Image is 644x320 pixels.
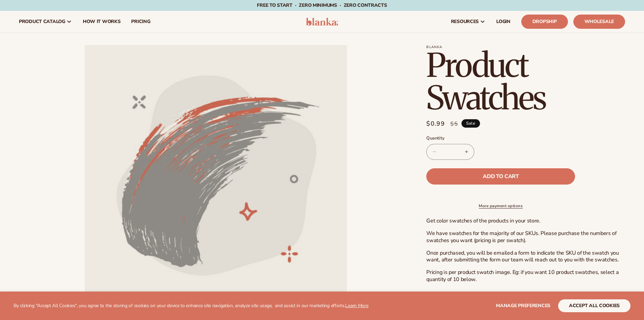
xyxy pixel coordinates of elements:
button: Add to cart [426,168,575,185]
a: Dropship [521,15,568,29]
span: product catalog [19,19,65,24]
label: Quantity [426,135,575,142]
span: resources [451,19,479,24]
span: Manage preferences [496,302,550,309]
button: accept all cookies [558,299,630,312]
img: logo [306,18,338,26]
p: By clicking "Accept All Cookies", you agree to the storing of cookies on your device to enhance s... [14,303,368,309]
span: Sale [461,119,480,128]
p: We have swatches for the majority of our SKUs. Please purchase the numbers of swatches you want (... [426,230,625,244]
a: Learn More [345,302,368,309]
s: $5 [450,120,458,128]
p: Pricing is per product swatch image. Eg: if you want 10 product swatches, select a quantity of 10... [426,269,625,283]
span: Free to start · ZERO minimums · ZERO contracts [257,2,387,8]
span: How It Works [83,19,121,24]
a: Wholesale [573,15,625,29]
h1: Product Swatches [426,49,625,114]
span: LOGIN [496,19,510,24]
a: LOGIN [491,11,516,33]
button: Manage preferences [496,299,550,312]
span: pricing [131,19,150,24]
p: Get color swatches of the products in your store. [426,217,625,225]
a: resources [446,11,491,33]
p: Once purchased, you will be emailed a form to indicate the SKU of the swatch you want, after subm... [426,250,625,264]
a: pricing [126,11,156,33]
a: product catalog [14,11,77,33]
a: More payment options [426,203,575,209]
a: How It Works [77,11,126,33]
span: $0.99 [426,119,445,128]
